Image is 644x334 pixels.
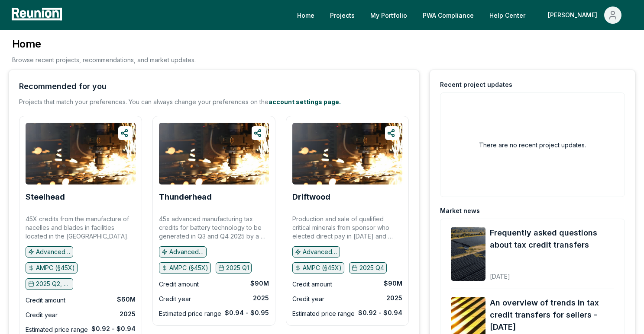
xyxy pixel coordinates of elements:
[169,264,208,272] p: AMPC (§45X)
[12,55,196,64] p: Browse recent projects, recommendations, and market updates.
[226,264,249,272] p: 2025 Q1
[292,294,324,304] div: Credit year
[490,266,614,281] div: [DATE]
[36,248,71,256] p: Advanced manufacturing
[159,294,191,304] div: Credit year
[169,248,204,256] p: Advanced manufacturing
[548,6,601,24] div: [PERSON_NAME]
[479,140,586,150] h2: There are no recent project updates.
[159,215,269,241] p: 45x advanced manufacturing tax credits for battery technology to be generated in Q3 and Q4 2025 b...
[159,309,221,319] div: Estimated price range
[292,193,330,201] a: Driftwood
[159,246,207,258] button: Advanced manufacturing
[91,324,136,333] div: $0.92 - $0.94
[440,80,512,89] div: Recent project updates
[36,280,71,288] p: 2025 Q2, 2025 Q3, 2025 Q4
[26,193,65,201] a: Steelhead
[482,6,532,24] a: Help Center
[451,227,485,281] img: Frequently asked questions about tax credit transfers
[120,310,136,318] div: 2025
[253,294,269,302] div: 2025
[159,279,199,289] div: Credit amount
[386,294,402,302] div: 2025
[363,6,414,24] a: My Portfolio
[159,123,269,184] img: Thunderhead
[250,279,269,288] div: $90M
[358,309,402,317] div: $0.92 - $0.94
[269,98,341,105] a: account settings page.
[26,215,136,241] p: 45X credits from the manufacture of nacelles and blades in facilities located in the [GEOGRAPHIC_...
[292,279,332,289] div: Credit amount
[290,6,635,24] nav: Main
[26,278,73,289] button: 2025 Q2, 2025 Q3, 2025 Q4
[490,227,614,251] a: Frequently asked questions about tax credit transfers
[12,37,196,51] h3: Home
[216,262,252,274] button: 2025 Q1
[292,246,340,258] button: Advanced manufacturing
[490,297,614,333] a: An overview of trends in tax credit transfers for sellers - [DATE]
[292,215,402,241] p: Production and sale of qualified critical minerals from sponsor who elected direct pay in [DATE] ...
[292,309,355,319] div: Estimated price range
[349,262,387,274] button: 2025 Q4
[323,6,362,24] a: Projects
[159,193,212,201] a: Thunderhead
[292,192,330,201] b: Driftwood
[26,123,136,184] img: Steelhead
[292,123,402,184] img: Driftwood
[26,310,58,320] div: Credit year
[303,248,337,256] p: Advanced manufacturing
[19,80,107,92] div: Recommended for you
[117,295,136,304] div: $60M
[416,6,481,24] a: PWA Compliance
[26,192,65,201] b: Steelhead
[36,264,75,272] p: AMPC (§45X)
[541,6,628,24] button: [PERSON_NAME]
[26,295,65,305] div: Credit amount
[303,264,342,272] p: AMPC (§45X)
[19,98,269,105] span: Projects that match your preferences. You can always change your preferences on the
[440,207,480,215] div: Market news
[290,6,321,24] a: Home
[159,192,212,201] b: Thunderhead
[26,246,73,258] button: Advanced manufacturing
[384,279,402,288] div: $90M
[225,309,269,317] div: $0.94 - $0.95
[359,264,384,272] p: 2025 Q4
